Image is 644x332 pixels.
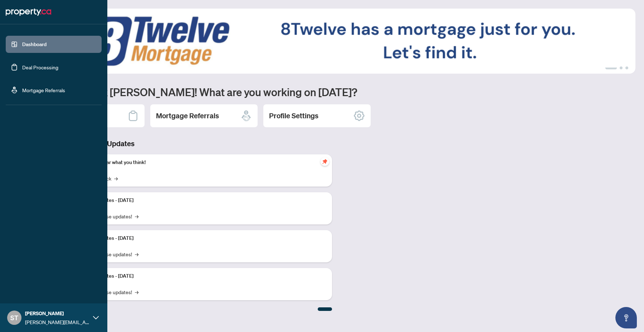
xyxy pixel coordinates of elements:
[37,85,635,99] h1: Welcome back [PERSON_NAME]! What are you working on [DATE]?
[37,139,332,149] h3: Brokerage & Industry Updates
[620,66,623,69] button: 2
[156,111,219,121] h2: Mortgage Referrals
[135,250,138,258] span: →
[321,157,329,166] span: pushpin
[75,234,326,242] p: Platform Updates - [DATE]
[37,9,635,74] img: Slide 0
[22,41,47,48] a: Dashboard
[605,66,617,69] button: 1
[135,212,138,220] span: →
[25,309,89,317] span: [PERSON_NAME]
[10,313,18,323] span: ST
[615,307,637,328] button: Open asap
[75,272,326,280] p: Platform Updates - [DATE]
[625,66,628,69] button: 3
[25,318,89,326] span: [PERSON_NAME][EMAIL_ADDRESS][DOMAIN_NAME]
[269,111,318,121] h2: Profile Settings
[22,64,58,70] a: Deal Processing
[22,87,65,93] a: Mortgage Referrals
[75,197,326,204] p: Platform Updates - [DATE]
[75,159,326,167] p: We want to hear what you think!
[114,174,118,182] span: →
[135,288,138,296] span: →
[6,6,51,18] img: logo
